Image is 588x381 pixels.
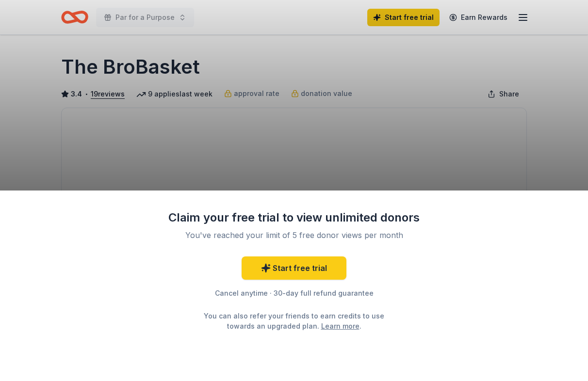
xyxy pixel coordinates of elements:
div: You can also refer your friends to earn credits to use towards an upgraded plan. . [195,311,393,331]
div: Cancel anytime · 30-day full refund guarantee [168,287,420,299]
a: Learn more [321,321,359,331]
a: Start free trial [242,256,346,280]
div: Claim your free trial to view unlimited donors [168,210,420,225]
div: You've reached your limit of 5 free donor views per month [180,229,408,241]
